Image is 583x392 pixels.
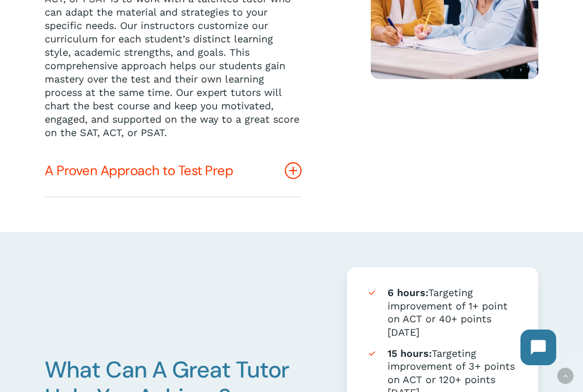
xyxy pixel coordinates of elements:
a: A Proven Approach to Test Prep [45,145,302,196]
strong: 6 hours: [388,287,428,298]
strong: 15 hours: [388,347,432,359]
li: Targeting improvement of 1+ point on ACT or 40+ points [DATE] [366,286,519,338]
iframe: Chatbot [509,318,567,376]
